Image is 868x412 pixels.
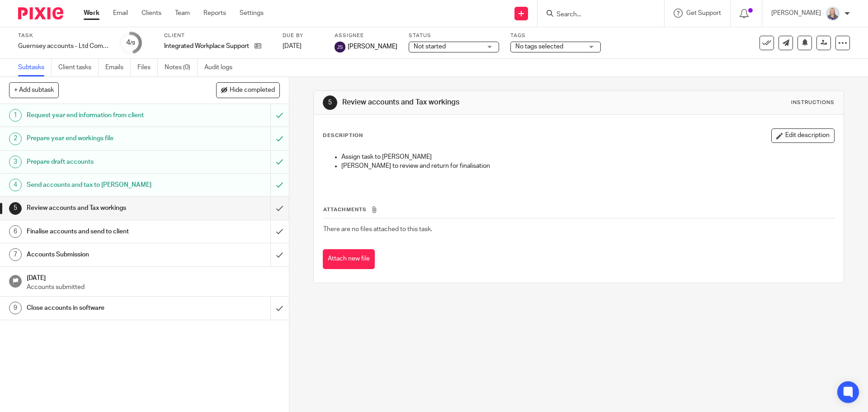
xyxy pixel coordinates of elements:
p: [PERSON_NAME] [771,9,821,18]
div: 2 [9,133,22,145]
input: Search [556,11,637,19]
div: Guernsey accounts - Ltd Company [18,42,108,51]
button: + Add subtask [9,82,59,98]
p: Integrated Workplace Support Ltd [164,42,250,51]
h1: Finalise accounts and send to client [27,225,183,238]
h1: Review accounts and Tax workings [27,201,183,215]
a: Emails [105,59,131,76]
div: 3 [9,156,22,168]
label: Assignee [335,32,397,39]
label: Status [409,32,499,39]
a: Client tasks [58,59,99,76]
label: Tags [510,32,601,39]
span: [PERSON_NAME] [348,42,397,51]
a: Clients [142,9,161,18]
button: Edit description [771,128,835,143]
h1: Accounts Submission [27,248,183,261]
a: Team [175,9,190,18]
a: Subtasks [18,59,52,76]
div: 1 [9,109,22,122]
div: 4 [9,179,22,191]
p: Description [323,132,363,139]
span: Hide completed [230,87,275,94]
div: 7 [9,248,22,261]
label: Due by [283,32,323,39]
label: Client [164,32,271,39]
span: [DATE] [283,43,302,49]
a: Email [113,9,128,18]
p: Assign task to [PERSON_NAME] [341,152,834,161]
div: 6 [9,225,22,238]
span: Not started [414,43,446,50]
label: Task [18,32,108,39]
a: Files [137,59,158,76]
p: [PERSON_NAME] to review and return for finalisation [341,161,834,170]
h1: Review accounts and Tax workings [342,98,598,107]
button: Attach new file [323,249,375,270]
div: 5 [323,95,337,110]
a: Reports [203,9,226,18]
div: 4 [126,38,135,48]
h1: [DATE] [27,271,280,283]
span: Attachments [323,207,367,212]
a: Notes (0) [165,59,198,76]
img: svg%3E [335,42,345,52]
h1: Prepare year end workings file [27,132,183,145]
h1: Close accounts in software [27,301,183,315]
a: Settings [240,9,264,18]
span: Get Support [686,10,721,16]
div: Instructions [791,99,835,106]
a: Work [84,9,99,18]
h1: Request year end information from client [27,109,183,122]
div: 9 [9,302,22,314]
img: Pixie [18,7,63,19]
span: No tags selected [515,43,563,50]
button: Hide completed [216,82,280,98]
small: /9 [130,41,135,46]
div: 5 [9,202,22,215]
p: Accounts submitted [27,283,280,292]
img: Debbie%20Noon%20Professional%20Photo.jpg [826,6,840,21]
span: There are no files attached to this task. [323,226,432,232]
a: Audit logs [204,59,239,76]
h1: Prepare draft accounts [27,155,183,169]
h1: Send accounts and tax to [PERSON_NAME] [27,178,183,192]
